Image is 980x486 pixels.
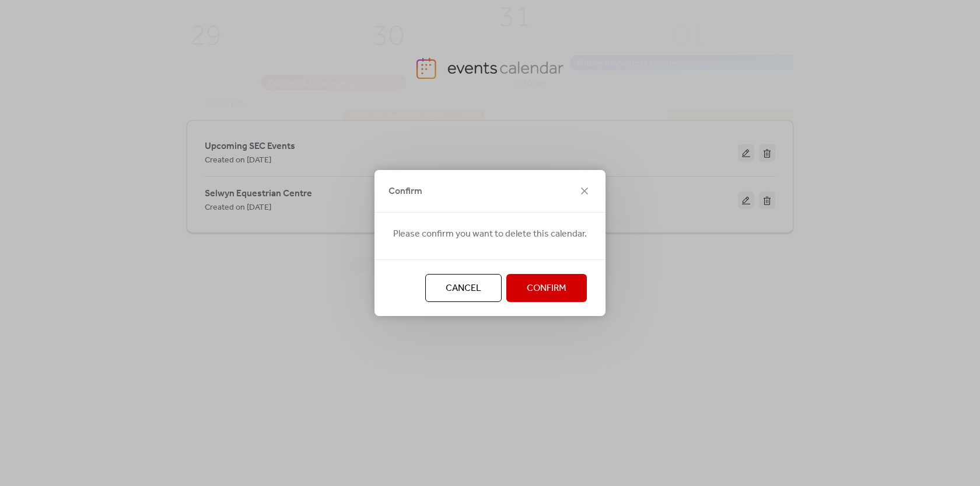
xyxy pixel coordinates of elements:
span: Cancel [446,282,481,296]
span: Confirm [527,282,566,296]
button: Confirm [506,274,587,302]
span: Please confirm you want to delete this calendar. [393,227,587,241]
button: Cancel [425,274,502,302]
span: Confirm [388,185,422,199]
